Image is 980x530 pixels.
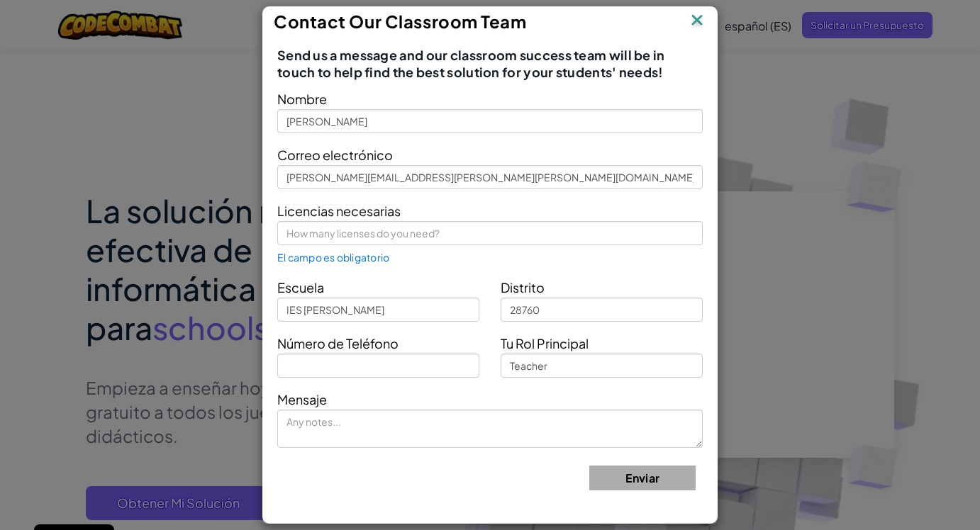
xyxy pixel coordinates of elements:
[277,91,327,107] span: Nombre
[277,147,393,163] span: Correo electrónico
[501,279,545,295] span: Distrito
[277,279,324,295] span: Escuela
[277,221,703,245] input: How many licenses do you need?
[277,252,389,263] span: El campo es obligatorio
[501,335,589,351] span: Tu Rol Principal
[277,335,399,351] span: Número de Teléfono
[277,203,401,219] span: Licencias necesarias
[277,47,703,81] span: Send us a message and our classroom success team will be in touch to help find the best solution ...
[501,354,703,378] input: Teacher, Principal, etc.
[589,466,696,490] button: Enviar
[277,391,327,407] span: Mensaje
